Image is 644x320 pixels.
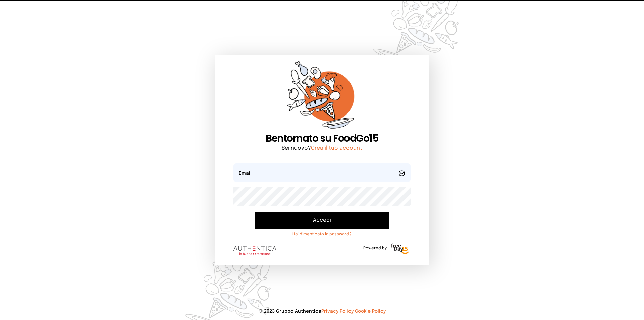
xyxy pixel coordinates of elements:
span: Powered by [363,246,387,251]
a: Cookie Policy [355,309,386,314]
a: Privacy Policy [321,309,354,314]
img: logo.8f33a47.png [233,246,276,255]
img: logo-freeday.3e08031.png [389,242,411,256]
p: © 2023 Gruppo Authentica [11,308,633,315]
h1: Bentornato su FoodGo15 [233,132,411,144]
img: sticker-orange.65babaf.png [287,61,357,132]
p: Sei nuovo? [233,144,411,152]
button: Accedi [255,212,389,229]
a: Hai dimenticato la password? [255,232,389,237]
a: Crea il tuo account [311,145,362,151]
